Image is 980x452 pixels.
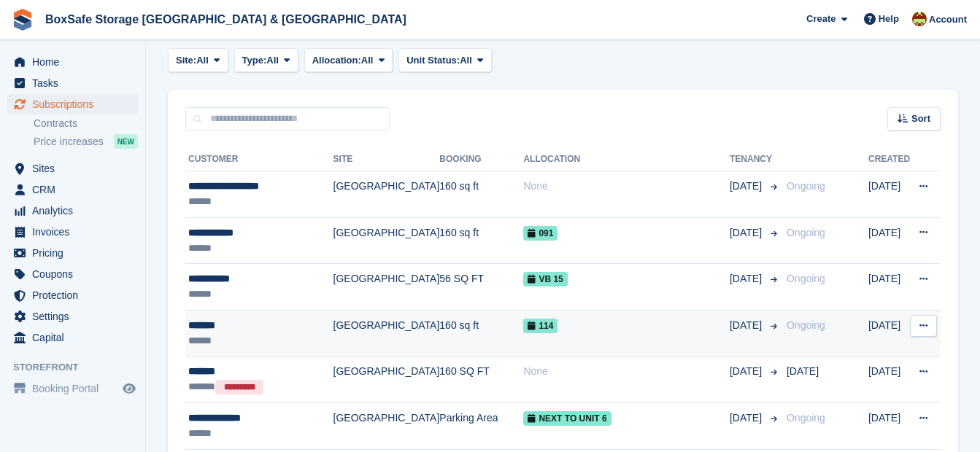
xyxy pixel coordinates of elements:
[13,360,145,375] span: Storefront
[439,171,523,218] td: 160 sq ft
[32,179,120,200] span: CRM
[439,356,523,403] td: 160 SQ FT
[32,158,120,179] span: Sites
[7,243,138,263] a: menu
[912,12,927,26] img: Kim
[34,133,138,149] a: Price increases NEW
[787,273,825,284] span: Ongoing
[868,403,910,450] td: [DATE]
[196,53,209,68] span: All
[7,200,138,221] a: menu
[398,48,491,72] button: Unit Status: All
[32,285,120,305] span: Protection
[39,7,412,31] a: BoxSafe Storage [GEOGRAPHIC_DATA] & [GEOGRAPHIC_DATA]
[7,306,138,327] a: menu
[304,48,393,72] button: Allocation: All
[523,148,730,171] th: Allocation
[32,243,120,263] span: Pricing
[523,411,611,426] span: Next To Unit 6
[361,53,374,68] span: All
[787,365,819,377] span: [DATE]
[911,112,930,126] span: Sort
[32,306,120,327] span: Settings
[439,403,523,450] td: Parking Area
[32,52,120,72] span: Home
[32,327,120,348] span: Capital
[439,148,523,171] th: Booking
[32,94,120,114] span: Subscriptions
[242,53,267,68] span: Type:
[929,12,967,27] span: Account
[7,285,138,305] a: menu
[7,179,138,200] a: menu
[868,148,910,171] th: Created
[439,264,523,311] td: 56 SQ FT
[730,271,765,287] span: [DATE]
[730,179,765,194] span: [DATE]
[787,180,825,192] span: Ongoing
[787,412,825,424] span: Ongoing
[32,222,120,242] span: Invoices
[7,73,138,93] a: menu
[787,319,825,331] span: Ongoing
[185,148,333,171] th: Customer
[523,319,557,333] span: 114
[730,318,765,333] span: [DATE]
[7,378,138,399] a: menu
[730,364,765,379] span: [DATE]
[7,327,138,348] a: menu
[730,148,781,171] th: Tenancy
[868,310,910,356] td: [DATE]
[439,310,523,356] td: 160 sq ft
[787,227,825,238] span: Ongoing
[406,53,460,68] span: Unit Status:
[868,217,910,264] td: [DATE]
[7,52,138,72] a: menu
[7,94,138,114] a: menu
[333,403,440,450] td: [GEOGRAPHIC_DATA]
[439,217,523,264] td: 160 sq ft
[868,264,910,311] td: [DATE]
[7,222,138,242] a: menu
[333,148,440,171] th: Site
[34,117,138,130] a: Contracts
[806,12,836,26] span: Create
[7,158,138,179] a: menu
[32,378,120,399] span: Booking Portal
[176,53,196,68] span: Site:
[730,225,765,241] span: [DATE]
[7,264,138,284] a: menu
[333,264,440,311] td: [GEOGRAPHIC_DATA]
[114,134,138,149] div: NEW
[312,53,361,68] span: Allocation:
[523,364,730,379] div: None
[333,310,440,356] td: [GEOGRAPHIC_DATA]
[120,380,138,397] a: Preview store
[234,48,298,72] button: Type: All
[32,73,120,93] span: Tasks
[460,53,472,68] span: All
[333,217,440,264] td: [GEOGRAPHIC_DATA]
[868,171,910,218] td: [DATE]
[34,135,104,149] span: Price increases
[333,356,440,403] td: [GEOGRAPHIC_DATA]
[868,356,910,403] td: [DATE]
[32,200,120,221] span: Analytics
[168,48,228,72] button: Site: All
[523,179,730,194] div: None
[879,12,899,26] span: Help
[266,53,279,68] span: All
[523,272,567,287] span: VB 15
[12,9,34,31] img: stora-icon-8386f47178a22dfd0bd8f6a31ec36ba5ce8667c1dd55bd0f319d3a0aa187defe.svg
[333,171,440,218] td: [GEOGRAPHIC_DATA]
[730,410,765,426] span: [DATE]
[32,264,120,284] span: Coupons
[523,226,557,241] span: 091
